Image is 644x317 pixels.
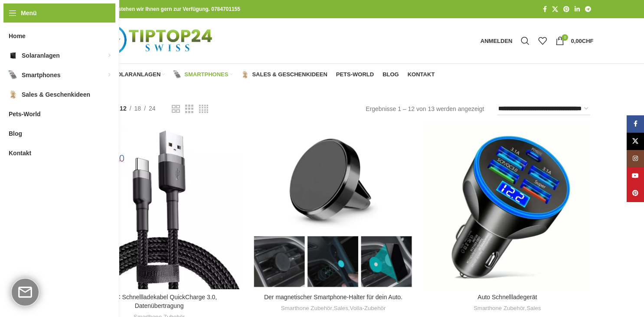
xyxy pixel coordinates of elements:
[477,294,537,301] a: Auto Schnellladegerät
[9,28,26,44] span: Home
[534,32,551,49] div: Meine Wunschliste
[382,66,399,83] a: Blog
[9,71,17,79] img: Smartphones
[336,66,374,83] a: Pets-World
[9,145,31,161] span: Kontakt
[134,105,141,112] span: 18
[77,6,240,12] strong: Bei allen Fragen stehen wir Ihnen gern zur Verfügung. 0784701155
[497,103,590,115] select: Shop-Reihenfolge
[22,48,60,63] span: Solaranlagen
[264,294,402,301] a: Der magnetischer Smartphone-Halter für dein Auto.
[526,304,541,313] a: Sales
[21,8,37,18] span: Menü
[173,66,232,83] a: Smartphones
[582,3,594,15] a: Telegram Social Link
[77,124,242,289] a: USB-C Schnellladekabel QuickCharge 3.0, Datenübertragung
[408,66,435,83] a: Kontakt
[561,3,572,15] a: Pinterest Social Link
[185,104,193,114] a: Rasteransicht 3
[382,71,399,78] span: Blog
[241,66,327,83] a: Sales & Geschenkideen
[549,3,561,15] a: X Social Link
[366,104,484,114] p: Ergebnisse 1 – 12 von 13 werden angezeigt
[72,66,439,83] div: Hauptnavigation
[199,104,208,114] a: Rasteransicht 4
[251,124,416,289] a: Der magnetischer Smartphone-Halter für dein Auto.
[131,104,144,113] a: 18
[429,304,585,313] div: ,
[474,304,525,313] a: Smarthone Zubehör
[9,106,41,122] span: Pets-World
[627,185,644,202] a: Pinterest Social Link
[336,71,374,78] span: Pets-World
[627,115,644,133] a: Facebook Social Link
[571,38,593,44] bdi: 0,00
[408,71,435,78] span: Kontakt
[146,104,159,113] a: 24
[113,71,161,78] span: Solaranlagen
[481,38,513,44] span: Anmelden
[9,126,22,141] span: Blog
[517,32,534,49] a: Suche
[172,104,180,114] a: Rasteransicht 2
[120,105,127,112] span: 12
[255,304,412,313] div: , ,
[77,18,234,63] img: Tiptop24 Nachhaltige & Faire Produkte
[582,38,594,44] span: CHF
[22,87,90,102] span: Sales & Geschenkideen
[117,104,130,113] a: 12
[184,71,228,78] span: Smartphones
[9,90,17,99] img: Sales & Geschenkideen
[149,105,156,112] span: 24
[241,71,249,78] img: Sales & Geschenkideen
[627,133,644,150] a: X Social Link
[334,304,348,313] a: Sales
[476,32,517,49] a: Anmelden
[627,167,644,185] a: YouTube Social Link
[102,66,165,83] a: Solaranlagen
[252,71,327,78] span: Sales & Geschenkideen
[551,32,598,49] a: 0 0,00CHF
[572,3,582,15] a: LinkedIn Social Link
[350,304,386,313] a: Volla-Zubehör
[540,3,549,15] a: Facebook Social Link
[281,304,332,313] a: Smarthone Zubehör
[22,67,60,83] span: Smartphones
[9,51,17,60] img: Solaranlagen
[101,294,217,309] a: USB-C Schnellladekabel QuickCharge 3.0, Datenübertragung
[627,150,644,167] a: Instagram Social Link
[562,34,568,41] span: 0
[77,37,234,44] a: Logo der Website
[173,71,181,78] img: Smartphones
[425,124,590,289] a: Auto Schnellladegerät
